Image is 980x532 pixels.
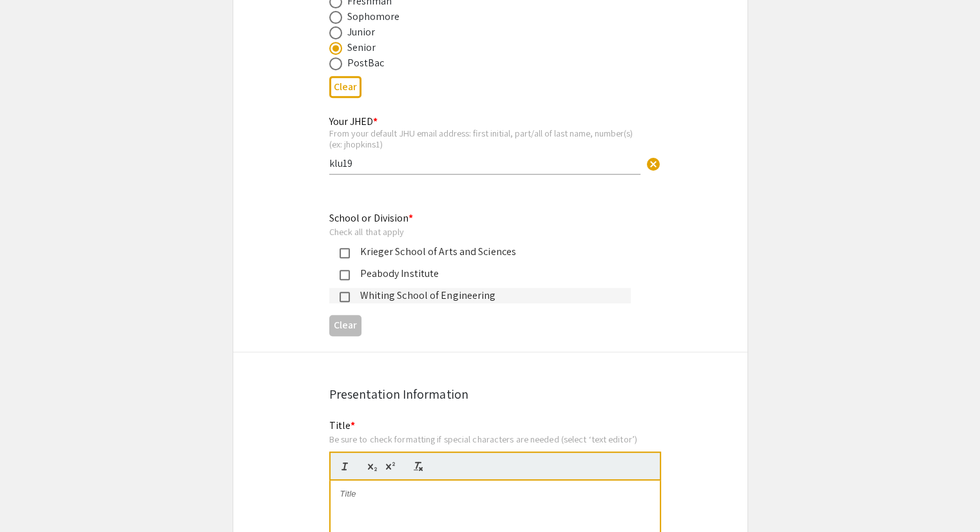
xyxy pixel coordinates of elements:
span: cancel [646,157,661,172]
button: Clear [329,315,361,336]
div: Senior [347,40,376,55]
div: Be sure to check formatting if special characters are needed (select ‘text editor’) [329,433,661,445]
div: PostBac [347,55,385,71]
input: Type Here [329,157,640,170]
mat-label: Title [329,419,356,432]
div: Check all that apply [329,226,631,238]
iframe: Chat [10,474,55,522]
mat-label: School or Division [329,211,414,225]
div: From your default JHU email address: first initial, part/all of last name, number(s) (ex: jhopkins1) [329,128,640,150]
div: Peabody Institute [350,266,620,281]
div: Presentation Information [329,385,651,404]
div: Krieger School of Arts and Sciences [350,244,620,260]
button: Clear [640,150,666,176]
div: Sophomore [347,9,400,24]
div: Junior [347,24,376,40]
mat-label: Your JHED [329,115,378,128]
button: Clear [329,76,361,97]
div: Whiting School of Engineering [350,288,620,303]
